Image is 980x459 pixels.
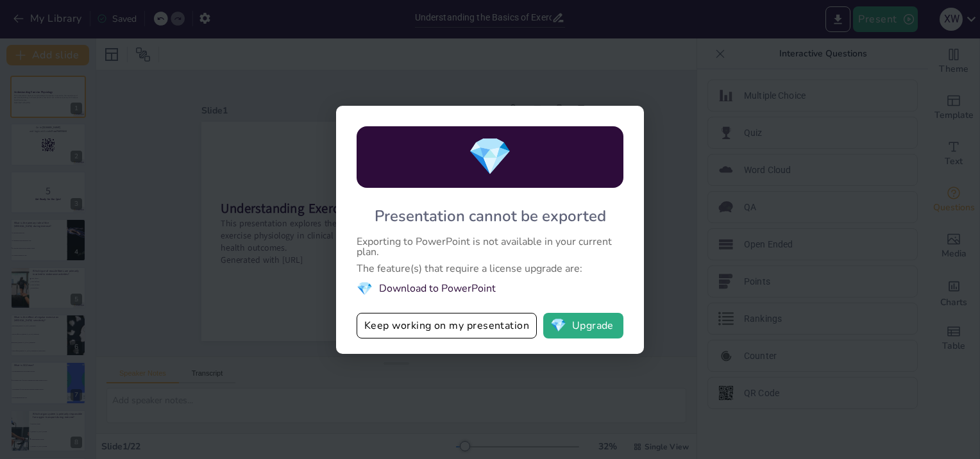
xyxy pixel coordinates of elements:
[357,237,623,257] div: Exporting to PowerPoint is not available in your current plan.
[357,280,623,297] li: Download to PowerPoint
[357,280,373,297] span: diamond
[550,319,566,332] span: diamond
[468,132,512,181] span: diamond
[357,313,537,338] button: Keep working on my presentation
[375,206,606,226] div: Presentation cannot be exported
[543,313,623,338] button: diamondUpgrade
[357,263,623,274] div: The feature(s) that require a license upgrade are:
